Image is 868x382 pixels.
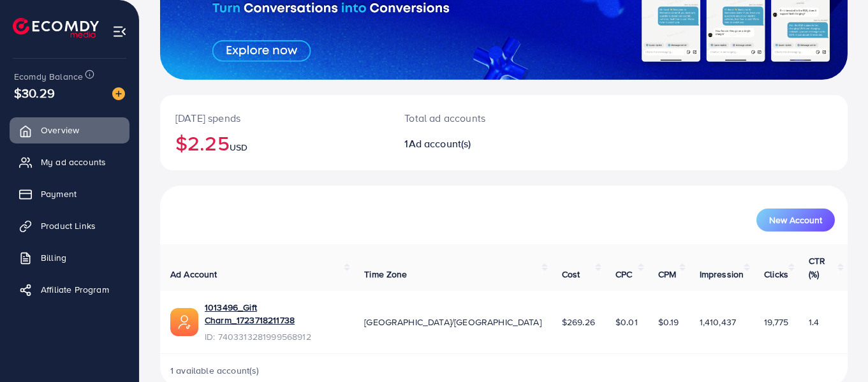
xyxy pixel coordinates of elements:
[41,219,96,232] span: Product Links
[364,316,541,328] span: [GEOGRAPHIC_DATA]/[GEOGRAPHIC_DATA]
[41,124,79,136] span: Overview
[364,268,407,281] span: Time Zone
[700,268,744,281] span: Impression
[170,308,198,336] img: ic-ads-acc.e4c84228.svg
[769,216,822,224] span: New Account
[658,316,679,328] span: $0.19
[10,117,129,143] a: Overview
[41,156,106,168] span: My ad accounts
[41,251,66,264] span: Billing
[10,181,129,207] a: Payment
[112,87,125,100] img: image
[814,325,858,372] iframe: Chat
[10,149,129,175] a: My ad accounts
[13,18,99,38] img: logo
[230,141,247,154] span: USD
[809,316,819,328] span: 1.4
[10,245,129,270] a: Billing
[14,70,83,83] span: Ecomdy Balance
[756,209,835,231] button: New Account
[404,138,546,150] h2: 1
[409,136,471,151] span: Ad account(s)
[562,316,595,328] span: $269.26
[205,301,344,327] a: 1013496_Gift Charm_1723718211738
[175,110,374,126] p: [DATE] spends
[562,268,580,281] span: Cost
[205,330,344,343] span: ID: 7403313281999568912
[41,283,109,296] span: Affiliate Program
[170,268,217,281] span: Ad Account
[41,187,77,200] span: Payment
[404,110,546,126] p: Total ad accounts
[14,84,55,102] span: $30.29
[700,316,736,328] span: 1,410,437
[764,268,788,281] span: Clicks
[10,213,129,239] a: Product Links
[10,277,129,302] a: Affiliate Program
[615,316,638,328] span: $0.01
[175,131,374,155] h2: $2.25
[764,316,788,328] span: 19,775
[112,24,127,39] img: menu
[615,268,632,281] span: CPC
[809,254,825,280] span: CTR (%)
[170,364,260,377] span: 1 available account(s)
[658,268,676,281] span: CPM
